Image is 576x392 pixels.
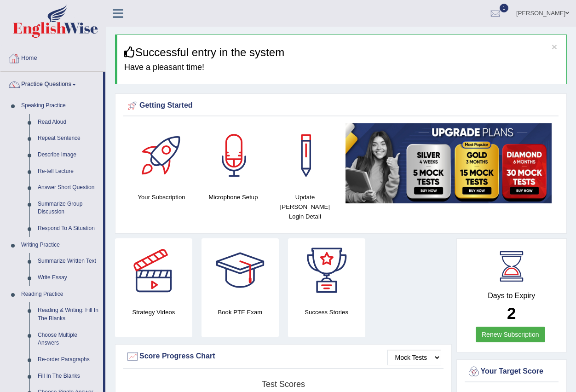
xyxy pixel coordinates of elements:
a: Repeat Sentence [34,130,103,147]
h4: Update [PERSON_NAME] Login Detail [274,192,336,221]
a: Write Essay [34,270,103,286]
h4: Success Stories [288,307,365,317]
h4: Strategy Videos [115,307,192,317]
a: Summarize Written Text [34,253,103,270]
tspan: Test scores [262,380,305,389]
a: Fill In The Blanks [34,368,103,385]
a: Writing Practice [17,237,103,254]
a: Re-tell Lecture [34,163,103,180]
a: Re-order Paragraphs [34,352,103,368]
a: Practice Questions [0,72,103,95]
div: Getting Started [126,99,556,113]
a: Reading & Writing: Fill In The Blanks [34,302,103,327]
a: Read Aloud [34,114,103,131]
a: Choose Multiple Answers [34,327,103,352]
img: small5.jpg [346,123,552,203]
h4: Days to Expiry [467,292,557,300]
h4: Microphone Setup [202,192,265,202]
h4: Book PTE Exam [202,307,279,317]
a: Home [0,46,105,69]
h4: Have a pleasant time! [124,63,559,72]
span: 1 [500,4,509,12]
a: Respond To A Situation [34,220,103,237]
div: Score Progress Chart [126,350,441,363]
b: 2 [507,304,516,322]
div: Your Target Score [467,365,557,379]
a: Summarize Group Discussion [34,196,103,220]
a: Describe Image [34,147,103,163]
button: × [552,42,557,52]
a: Answer Short Question [34,179,103,196]
h3: Successful entry in the system [124,46,559,58]
a: Reading Practice [17,286,103,303]
a: Renew Subscription [476,327,545,342]
a: Speaking Practice [17,98,103,114]
h4: Your Subscription [130,192,193,202]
